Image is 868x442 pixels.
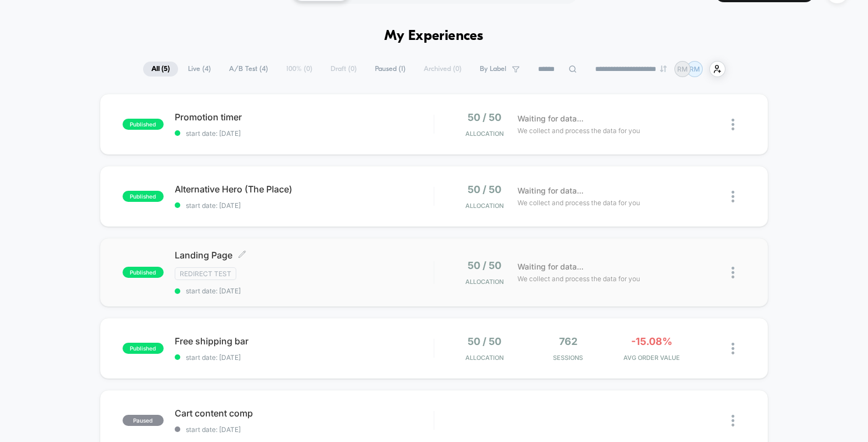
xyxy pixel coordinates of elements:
span: Allocation [465,278,504,286]
button: Play, NEW DEMO 2025-VEED.mp4 [208,111,235,138]
span: Allocation [465,354,504,362]
span: Cart content comp [175,408,434,419]
span: Waiting for data... [517,185,583,197]
h1: My Experiences [384,28,484,44]
span: Paused ( 1 ) [367,62,414,77]
span: By Label [480,65,506,73]
span: 50 / 50 [468,336,501,347]
span: All ( 5 ) [143,62,178,77]
span: Allocation [465,202,504,210]
div: Duration [312,228,341,241]
p: RM [677,65,688,73]
img: close [732,119,734,130]
span: published [123,267,164,278]
span: start date: [DATE] [175,425,434,434]
img: close [732,267,734,278]
img: end [660,65,667,72]
span: AVG ORDER VALUE [613,354,691,362]
span: published [123,191,164,202]
span: 50 / 50 [468,111,501,123]
p: RM [689,65,700,73]
span: We collect and process the data for you [517,125,640,136]
button: Play, NEW DEMO 2025-VEED.mp4 [6,226,23,243]
span: 50 / 50 [468,260,501,271]
span: Landing Page [175,250,434,261]
span: Live ( 4 ) [180,62,219,77]
input: Volume [363,230,396,240]
span: start date: [DATE] [175,201,434,210]
span: Waiting for data... [517,261,583,273]
span: Allocation [465,130,504,138]
span: A/B Test ( 4 ) [221,62,276,77]
span: Sessions [529,354,607,362]
span: paused [123,415,164,426]
span: We collect and process the data for you [517,197,640,208]
span: Free shipping bar [175,336,434,347]
img: close [732,191,734,202]
span: Alternative Hero (The Place) [175,184,434,195]
span: start date: [DATE] [175,287,434,295]
span: Waiting for data... [517,113,583,125]
span: Promotion timer [175,111,434,123]
span: Redirect Test [175,267,236,280]
img: close [732,343,734,354]
span: published [123,119,164,130]
span: -15.08% [631,336,672,347]
span: published [123,343,164,354]
input: Seek [8,211,436,221]
span: 762 [559,336,577,347]
span: start date: [DATE] [175,353,434,362]
span: We collect and process the data for you [517,273,640,284]
img: close [732,415,734,426]
span: start date: [DATE] [175,129,434,138]
div: Current time [285,228,310,241]
span: 50 / 50 [468,184,501,195]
